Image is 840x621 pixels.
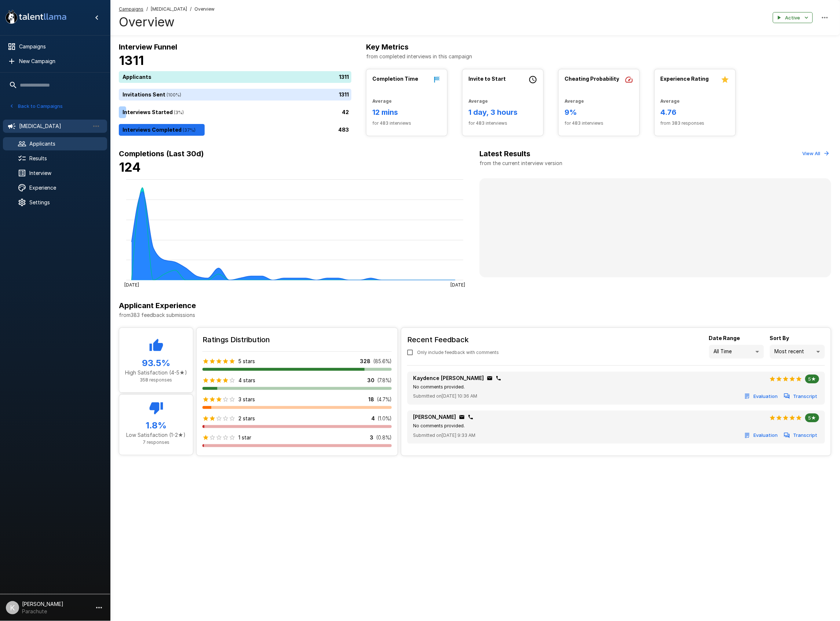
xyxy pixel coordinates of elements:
span: for 483 interviews [565,120,633,127]
b: Key Metrics [366,43,409,51]
p: 3 [370,434,373,441]
b: Average [565,98,584,104]
p: from 383 feedback submissions [119,311,831,319]
tspan: [DATE] [124,282,139,287]
b: 1311 [119,53,144,68]
p: Kaydence [PERSON_NAME] [413,375,484,382]
b: Experience Rating [661,76,709,82]
p: 1 star [238,434,251,441]
p: from the current interview version [479,160,562,167]
tspan: [DATE] [450,282,465,287]
h6: 12 mins [372,106,441,118]
p: 18 [368,396,374,403]
p: 4 [371,415,375,422]
p: 2 stars [238,415,255,422]
div: Click to copy [496,375,501,381]
p: ( 4.7 %) [377,396,392,403]
span: / [190,6,191,13]
b: 124 [119,160,141,175]
b: Latest Results [479,149,530,158]
div: Click to copy [468,414,474,420]
div: Most recent [770,345,825,359]
h6: 4.76 [661,106,730,118]
div: All Time [709,345,764,359]
b: Invite to Start [468,76,506,82]
b: Interview Funnel [119,43,177,51]
p: 483 [338,126,349,134]
span: for 483 interviews [372,120,441,127]
div: Click to copy [459,414,465,420]
h6: Recent Feedback [407,334,505,346]
b: Average [468,98,488,104]
b: Average [372,98,392,104]
p: 328 [360,358,370,365]
button: Active [773,12,813,23]
button: Evaluation [743,430,779,441]
p: [PERSON_NAME] [413,413,456,421]
p: 4 stars [238,377,255,384]
u: Campaigns [119,6,143,12]
button: Transcript [782,391,819,402]
b: Completion Time [372,76,418,82]
div: Click to copy [487,375,493,381]
p: High Satisfaction (4-5★) [125,369,187,376]
p: 1311 [339,73,349,81]
p: ( 0.8 %) [376,434,392,441]
span: / [146,6,148,13]
button: Transcript [782,430,819,441]
b: Sort By [770,335,789,341]
span: No comments provided. [413,384,465,390]
span: 7 responses [143,439,169,445]
p: Low Satisfaction (1-2★) [125,431,187,439]
h4: Overview [119,14,215,30]
p: ( 1.0 %) [378,415,392,422]
span: Submitted on [DATE] 9:33 AM [413,432,475,439]
button: Evaluation [743,391,779,402]
p: ( 7.8 %) [377,377,392,384]
h6: 1 day, 3 hours [468,106,537,118]
span: 5★ [805,376,819,382]
p: 42 [342,109,349,116]
b: Applicant Experience [119,301,196,310]
p: 3 stars [238,396,255,403]
button: View All [801,148,831,159]
b: Completions (Last 30d) [119,149,204,158]
p: ( 85.6 %) [373,358,392,365]
span: Only include feedback with comments [417,349,499,356]
h5: 93.5 % [125,357,187,369]
h6: Ratings Distribution [202,334,392,346]
span: 5★ [805,415,819,421]
p: from completed interviews in this campaign [366,53,831,60]
span: 358 responses [140,377,172,383]
p: 1311 [339,91,349,99]
b: Cheating Probability [565,76,619,82]
h5: 1.8 % [125,420,187,431]
h6: 9% [565,106,633,118]
span: from 383 responses [661,120,730,127]
p: 5 stars [238,358,255,365]
span: [MEDICAL_DATA] [151,6,187,13]
b: Average [661,98,680,104]
span: Submitted on [DATE] 10:36 AM [413,392,477,400]
span: for 483 interviews [468,120,537,127]
span: No comments provided. [413,423,465,428]
b: Date Range [709,335,740,341]
span: Overview [194,6,215,13]
p: 30 [367,377,375,384]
